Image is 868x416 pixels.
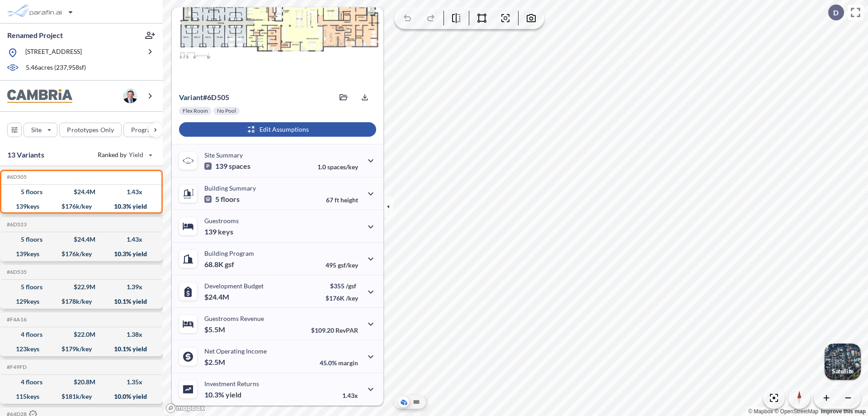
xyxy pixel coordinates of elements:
[183,107,208,115] p: Flex Room
[5,221,27,228] h5: Click to copy the code
[342,392,358,399] p: 1.43x
[748,408,773,415] a: Mapbox
[340,196,358,204] span: height
[225,260,234,269] span: gsf
[398,397,409,407] button: Aerial View
[204,195,240,204] p: 5
[411,397,422,407] button: Site Plan
[821,408,866,415] a: Improve this map
[774,408,818,415] a: OpenStreetMap
[825,344,861,380] button: Switcher ImageSatellite
[229,162,250,171] span: spaces
[204,347,267,355] p: Net Operating Income
[179,93,203,101] span: Variant
[204,390,241,399] p: 10.3%
[5,269,27,275] h5: Click to copy the code
[327,163,358,171] span: spaces/key
[832,368,854,375] p: Satellite
[5,316,27,323] h5: Click to copy the code
[204,358,226,367] p: $2.5M
[90,148,158,162] button: Ranked by Yield
[7,89,72,103] img: BrandImage
[338,261,358,269] span: gsf/key
[204,380,259,387] p: Investment Returns
[204,217,239,225] p: Guestrooms
[335,326,358,334] span: RevPAR
[131,125,156,134] p: Program
[311,326,358,334] p: $109.20
[123,89,137,103] img: user logo
[204,292,231,301] p: $24.4M
[338,359,358,367] span: margin
[5,364,27,370] h5: Click to copy the code
[204,282,264,290] p: Development Budget
[204,249,254,257] p: Building Program
[325,294,358,302] p: $176K
[346,282,356,290] span: /gsf
[129,150,144,159] span: Yield
[204,184,256,192] p: Building Summary
[346,294,358,302] span: /key
[325,282,358,290] p: $355
[7,149,44,160] p: 13 Variants
[204,151,243,159] p: Site Summary
[179,122,376,137] button: Edit Assumptions
[317,163,358,171] p: 1.0
[320,359,358,367] p: 45.0%
[325,261,358,269] p: 495
[825,344,861,380] img: Switcher Image
[218,227,233,236] span: keys
[226,390,241,399] span: yield
[326,196,358,204] p: 67
[335,196,339,204] span: ft
[24,123,57,137] button: Site
[217,107,236,115] p: No Pool
[833,9,839,17] p: D
[165,403,205,413] a: Mapbox homepage
[204,315,264,322] p: Guestrooms Revenue
[204,260,234,269] p: 68.8K
[26,63,86,73] p: 5.46 acres ( 237,958 sf)
[31,125,42,134] p: Site
[67,125,114,134] p: Prototypes Only
[123,123,172,137] button: Program
[204,325,226,334] p: $5.5M
[204,227,233,236] p: 139
[59,123,122,137] button: Prototypes Only
[221,195,240,204] span: floors
[204,162,250,171] p: 139
[179,93,229,102] p: # 6d505
[5,174,27,180] h5: Click to copy the code
[7,30,63,40] p: Renamed Project
[25,47,82,58] p: [STREET_ADDRESS]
